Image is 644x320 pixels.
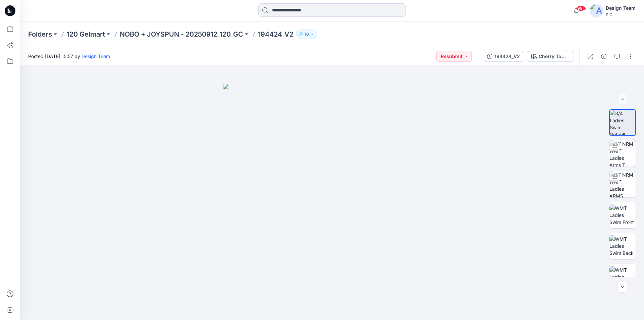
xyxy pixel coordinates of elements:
span: Posted [DATE] 15:57 by [28,53,110,60]
a: Design Team [82,53,110,59]
a: 120 Gelmart [67,30,105,39]
img: TT NRM WMT Ladies ARMS DOWN [609,171,636,197]
p: 194424_V2 [258,30,293,39]
img: 3/4 Ladies Swim Default [610,110,635,135]
div: PIC [606,12,636,17]
img: WMT Ladies Swim Left [609,266,636,287]
button: 10 [296,30,317,39]
button: Cherry Tomato [527,51,574,62]
div: 194424_V2 [494,53,520,60]
button: Details [598,51,609,62]
button: 194424_V2 [483,51,524,62]
div: Design Team [606,4,636,12]
p: 10 [305,31,309,38]
img: WMT Ladies Swim Front [609,204,636,226]
a: Folders [28,30,52,39]
img: WMT Ladies Swim Back [609,235,636,257]
div: Cherry Tomato [539,53,570,60]
img: TT NRM WMT Ladies Arms T-POSE [609,140,636,167]
img: avatar [590,4,603,17]
a: NOBO + JOYSPUN - 20250912_120_GC [120,30,243,39]
span: 99+ [576,6,586,11]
